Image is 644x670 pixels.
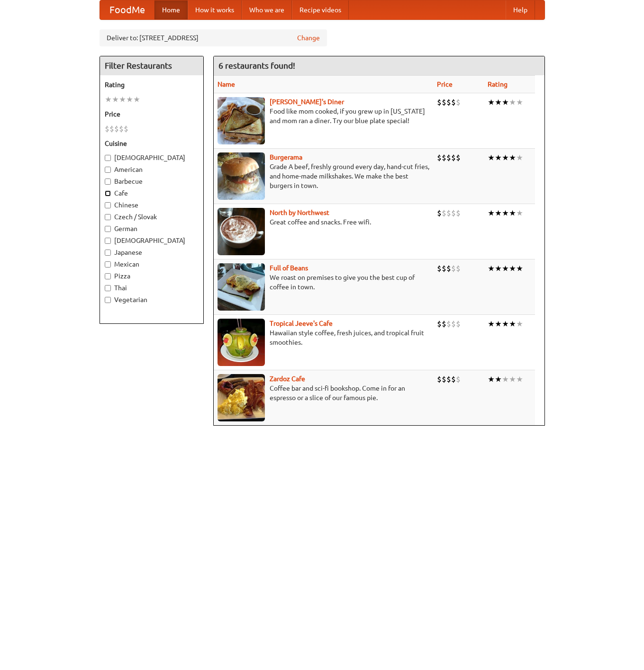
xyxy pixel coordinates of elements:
[218,80,235,88] a: Name
[100,56,203,75] h4: Filter Restaurants
[495,319,502,329] li: ★
[270,98,344,106] a: [PERSON_NAME]'s Diner
[105,273,111,279] input: Pizza
[509,208,516,218] li: ★
[218,208,265,255] img: north.jpg
[502,263,509,274] li: ★
[105,283,199,293] label: Thai
[451,319,456,329] li: $
[133,94,140,105] li: ★
[509,152,516,163] li: ★
[105,165,199,174] label: American
[442,97,446,107] li: $
[451,152,456,163] li: $
[119,124,124,134] li: $
[442,263,446,274] li: $
[105,202,111,208] input: Chinese
[218,217,429,227] p: Great coffee and snacks. Free wifi.
[105,236,199,245] label: [DEMOGRAPHIC_DATA]
[451,374,456,384] li: $
[516,208,523,218] li: ★
[451,97,456,107] li: $
[105,188,199,198] label: Cafe
[105,259,199,269] label: Mexican
[442,208,446,218] li: $
[105,212,199,222] label: Czech / Slovak
[100,29,327,46] div: Deliver to: [STREET_ADDRESS]
[456,97,461,107] li: $
[495,374,502,384] li: ★
[488,208,495,218] li: ★
[456,319,461,329] li: $
[270,153,302,161] b: Burgerama
[270,209,329,216] a: North by Northwest
[488,97,495,107] li: ★
[112,94,119,105] li: ★
[442,374,446,384] li: $
[495,263,502,274] li: ★
[218,384,429,402] p: Coffee bar and sci-fi bookshop. Come in for an espresso or a slice of our famous pie.
[437,97,442,107] li: $
[437,374,442,384] li: $
[509,374,516,384] li: ★
[105,297,111,303] input: Vegetarian
[105,94,112,105] li: ★
[218,319,265,366] img: jeeves.jpg
[114,124,119,134] li: $
[105,238,111,244] input: [DEMOGRAPHIC_DATA]
[109,124,114,134] li: $
[218,273,429,292] p: We roast on premises to give you the best cup of coffee in town.
[446,319,451,329] li: $
[105,295,199,304] label: Vegetarian
[502,152,509,163] li: ★
[119,94,126,105] li: ★
[105,139,199,148] h5: Cuisine
[488,152,495,163] li: ★
[105,224,199,233] label: German
[506,0,535,19] a: Help
[105,109,199,119] h5: Price
[456,263,461,274] li: $
[105,248,199,257] label: Japanese
[105,200,199,210] label: Chinese
[270,320,333,327] a: Tropical Jeeve's Cafe
[105,124,109,134] li: $
[502,208,509,218] li: ★
[488,263,495,274] li: ★
[218,61,295,70] ng-pluralize: 6 restaurants found!
[516,152,523,163] li: ★
[105,179,111,185] input: Barbecue
[488,80,508,88] a: Rating
[446,152,451,163] li: $
[270,264,308,272] a: Full of Beans
[437,80,453,88] a: Price
[105,261,111,268] input: Mexican
[446,208,451,218] li: $
[437,152,442,163] li: $
[105,80,199,89] h5: Rating
[509,97,516,107] li: ★
[516,97,523,107] li: ★
[105,153,199,162] label: [DEMOGRAPHIC_DATA]
[488,374,495,384] li: ★
[105,226,111,232] input: German
[242,0,292,19] a: Who we are
[502,97,509,107] li: ★
[218,152,265,200] img: burgerama.jpg
[502,374,509,384] li: ★
[516,263,523,274] li: ★
[270,375,305,383] a: Zardoz Cafe
[488,319,495,329] li: ★
[105,214,111,220] input: Czech / Slovak
[495,208,502,218] li: ★
[437,263,442,274] li: $
[502,319,509,329] li: ★
[126,94,133,105] li: ★
[446,263,451,274] li: $
[105,190,111,197] input: Cafe
[105,167,111,173] input: American
[446,374,451,384] li: $
[437,319,442,329] li: $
